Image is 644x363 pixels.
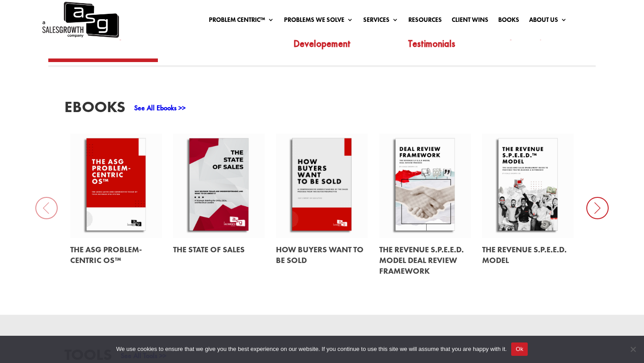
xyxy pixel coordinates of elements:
span: We use cookies to ensure that we give you the best experience on our website. If you continue to ... [116,345,507,354]
button: Ok [511,342,528,356]
a: Resources [408,17,442,26]
a: About Us [529,17,567,26]
a: Case studies & Testimonials [377,22,486,64]
a: Problem Centric™ [209,17,274,26]
a: Client Wins [452,17,488,26]
h3: EBooks [64,99,125,119]
a: Leadership [48,22,158,59]
a: See All Ebooks >> [134,103,186,113]
a: Problems We Solve [284,17,353,26]
a: How to Sell [158,22,267,59]
a: Prospecting & Business Developement [267,22,377,64]
a: Gap Selling Resources [486,22,596,59]
a: Books [498,17,519,26]
a: Services [363,17,398,26]
span: No [628,345,637,354]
